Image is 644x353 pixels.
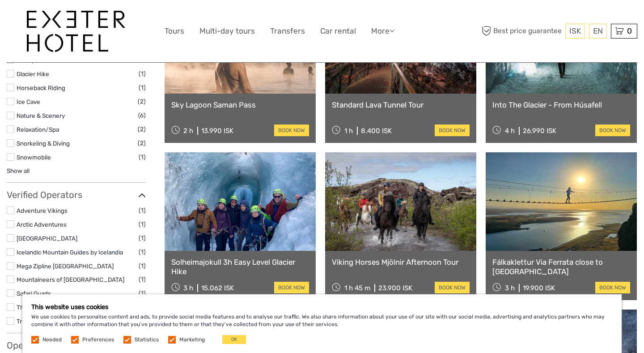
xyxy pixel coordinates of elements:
[139,152,146,162] span: (1)
[17,304,106,311] a: The Lava Tunnel (Raufarhóll ehf)
[139,261,146,271] span: (1)
[378,284,412,292] div: 23.900 ISK
[82,336,114,344] label: Preferences
[492,258,630,276] a: Fálkaklettur Via Ferrata close to [GEOGRAPHIC_DATA]
[17,207,68,214] a: Adventure Vikings
[589,24,607,39] div: EN
[595,125,630,136] a: book now
[17,98,40,105] a: Ice Cave
[183,284,193,292] span: 3 h
[371,25,394,38] a: More
[17,112,65,119] a: Nature & Scenery
[17,70,49,77] a: Glacier Hike
[171,258,309,276] a: Solheimajokull 3h Easy Level Glacier Hike
[171,100,309,109] a: Sky Lagoon Saman Pass
[183,127,193,135] span: 2 h
[17,221,67,228] a: Arctic Adventures
[361,127,392,135] div: 8.400 ISK
[17,84,65,91] a: Horseback Riding
[138,96,146,107] span: (2)
[435,125,470,136] a: book now
[344,284,370,292] span: 1 h 45 m
[505,284,515,292] span: 3 h
[270,25,305,38] a: Transfers
[139,247,146,257] span: (1)
[199,25,255,38] a: Multi-day tours
[17,249,123,256] a: Icelandic Mountain Guides by Icelandia
[27,11,125,52] img: 1336-96d47ae6-54fc-4907-bf00-0fbf285a6419_logo_big.jpg
[274,282,309,293] a: book now
[42,336,62,344] label: Needed
[17,276,124,283] a: Mountaineers of [GEOGRAPHIC_DATA]
[222,335,246,344] button: OK
[523,127,556,135] div: 26.990 ISK
[320,25,356,38] a: Car rental
[523,284,555,292] div: 19.900 ISK
[138,124,146,134] span: (2)
[7,340,146,351] h3: Operators
[480,24,563,39] span: Best price guarantee
[17,290,51,297] a: Safari Quads
[17,140,70,147] a: Snorkeling & Diving
[139,219,146,229] span: (1)
[139,69,146,79] span: (1)
[201,284,234,292] div: 15.062 ISK
[626,26,633,35] span: 0
[492,100,630,109] a: Into The Glacier - From Húsafell
[179,336,205,344] label: Marketing
[201,127,233,135] div: 13.990 ISK
[569,26,581,35] span: ISK
[139,82,146,93] span: (1)
[139,274,146,284] span: (1)
[17,318,62,325] a: Troll Expeditions
[332,258,470,267] a: Viking Horses Mjölnir Afternoon Tour
[7,189,146,200] h3: Verified Operators
[274,125,309,136] a: book now
[435,282,470,293] a: book now
[103,14,114,25] button: Open LiveChat chat widget
[139,233,146,243] span: (1)
[17,235,77,242] a: [GEOGRAPHIC_DATA]
[332,100,470,109] a: Standard Lava Tunnel Tour
[139,205,146,215] span: (1)
[505,127,515,135] span: 4 h
[22,294,622,353] div: We use cookies to personalise content and ads, to provide social media features and to analyse ou...
[31,303,613,311] h5: This website uses cookies
[344,127,353,135] span: 1 h
[138,138,146,148] span: (2)
[17,126,59,133] a: Relaxation/Spa
[139,288,146,298] span: (1)
[17,263,114,270] a: Mega Zipline [GEOGRAPHIC_DATA]
[138,110,146,121] span: (6)
[595,282,630,293] a: book now
[165,25,184,38] a: Tours
[17,154,51,161] a: Snowmobile
[13,16,101,23] p: We're away right now. Please check back later!
[7,167,30,174] a: Show all
[135,336,159,344] label: Statistics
